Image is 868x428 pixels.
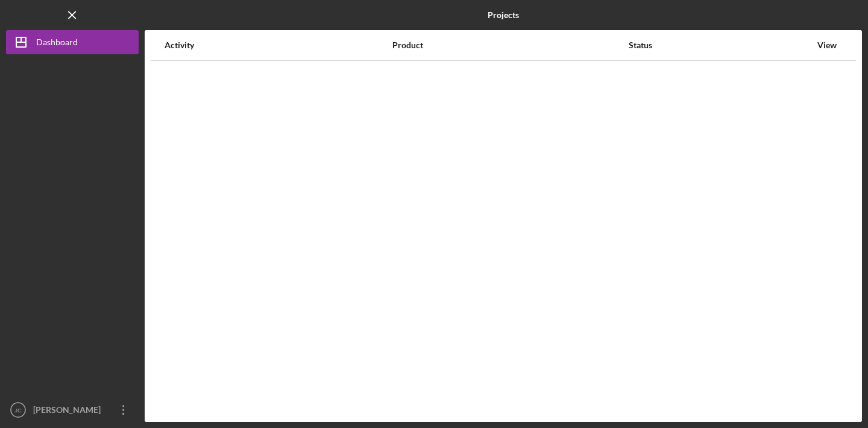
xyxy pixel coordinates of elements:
div: Dashboard [36,30,78,57]
div: [PERSON_NAME] [30,398,108,425]
text: JC [14,407,22,414]
div: View [812,40,842,50]
div: Activity [165,40,391,50]
div: Status [629,40,811,50]
div: Product [392,40,628,50]
b: Projects [488,10,519,20]
button: Dashboard [6,30,139,54]
button: JC[PERSON_NAME] [6,398,139,422]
